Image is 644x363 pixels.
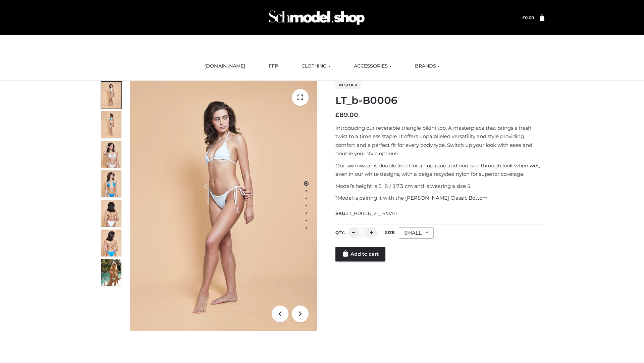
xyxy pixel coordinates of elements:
a: CLOTHING [297,59,335,74]
a: FFP [264,59,283,74]
p: Our swimwear is double lined for an opaque and non-see-through look when wet, even in our white d... [335,161,544,178]
span: £ [335,111,339,119]
img: ArielClassicBikiniTop_CloudNine_AzureSky_OW114ECO_7-scaled.jpg [101,200,121,227]
img: Arieltop_CloudNine_AzureSky2.jpg [101,259,121,286]
span: LT_B0006_2-_-SMALL [346,210,399,216]
p: Introducing our reversible triangle bikini top. A masterpiece that brings a fresh twist to a time... [335,124,544,158]
img: ArielClassicBikiniTop_CloudNine_AzureSky_OW114ECO_8-scaled.jpg [101,230,121,256]
a: £0.00 [522,15,534,20]
label: QTY: [335,230,345,235]
img: Schmodel Admin 964 [266,4,367,31]
p: Model’s height is 5 ‘8 / 173 cm and is wearing a size S. [335,182,544,191]
p: *Model is pairing it with the [PERSON_NAME] Classic Bottom [335,194,544,202]
a: [DOMAIN_NAME] [199,59,250,74]
img: ArielClassicBikiniTop_CloudNine_AzureSky_OW114ECO_2-scaled.jpg [101,111,121,138]
img: ArielClassicBikiniTop_CloudNine_AzureSky_OW114ECO_1 [130,81,317,331]
span: SKU: [335,209,399,217]
a: Add to cart [335,247,385,261]
img: ArielClassicBikiniTop_CloudNine_AzureSky_OW114ECO_3-scaled.jpg [101,141,121,168]
bdi: 89.00 [335,111,358,119]
img: ArielClassicBikiniTop_CloudNine_AzureSky_OW114ECO_4-scaled.jpg [101,170,121,197]
a: BRANDS [410,59,445,74]
span: In stock [335,81,361,89]
a: ACCESSORIES [349,59,396,74]
h1: LT_b-B0006 [335,94,544,107]
img: ArielClassicBikiniTop_CloudNine_AzureSky_OW114ECO_1-scaled.jpg [101,82,121,109]
span: £ [522,15,525,20]
div: SMALL [399,227,434,239]
label: Size: [385,230,395,235]
bdi: 0.00 [522,15,534,20]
